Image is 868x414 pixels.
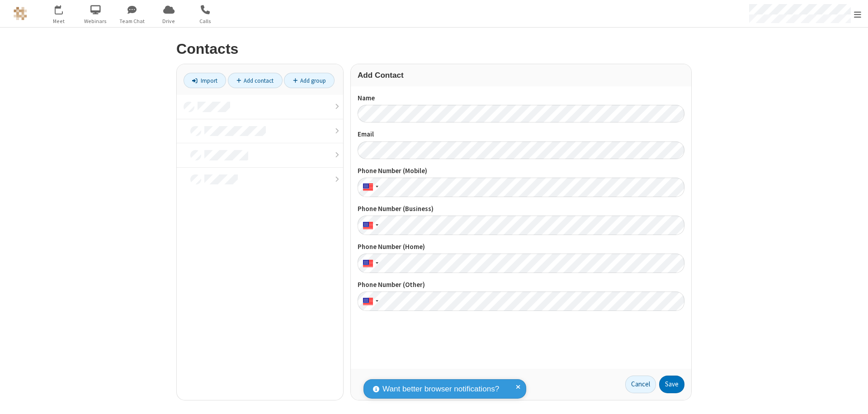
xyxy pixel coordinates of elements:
[358,93,684,103] label: Name
[115,17,149,25] span: Team Chat
[184,73,226,88] a: Import
[284,73,335,88] a: Add group
[358,242,684,252] label: Phone Number (Home)
[358,216,381,235] div: United States: + 1
[61,5,67,12] div: 9
[625,376,656,394] a: Cancel
[189,17,222,25] span: Calls
[42,17,76,25] span: Meet
[382,383,499,395] span: Want better browser notifications?
[659,376,684,394] button: Save
[358,178,381,197] div: United States: + 1
[358,129,684,140] label: Email
[358,204,684,214] label: Phone Number (Business)
[79,17,113,25] span: Webinars
[14,7,27,20] img: QA Selenium DO NOT DELETE OR CHANGE
[228,73,283,88] a: Add contact
[358,166,684,176] label: Phone Number (Mobile)
[358,280,684,290] label: Phone Number (Other)
[358,292,381,311] div: United States: + 1
[358,71,684,80] h3: Add Contact
[358,254,381,273] div: United States: + 1
[176,41,692,57] h2: Contacts
[152,17,186,25] span: Drive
